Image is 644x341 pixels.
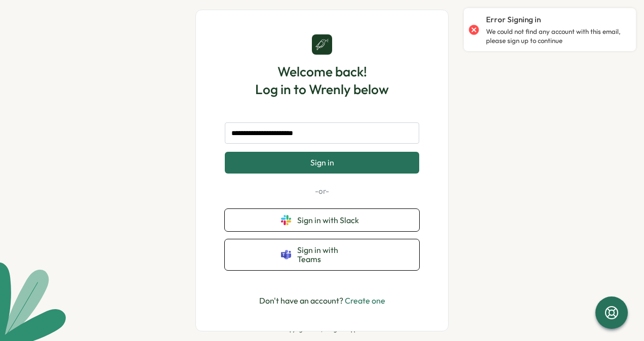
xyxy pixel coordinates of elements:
button: Sign in with Teams [225,239,419,270]
span: Sign in [310,158,334,167]
button: Sign in with Slack [225,209,419,231]
a: Create one [345,295,385,306]
span: Sign in with Teams [297,245,363,264]
p: Error Signing in [486,14,541,25]
button: Sign in [225,152,419,173]
h1: Welcome back! Log in to Wrenly below [255,63,389,98]
span: Sign in with Slack [297,216,363,225]
p: We could not find any account with this email, please sign up to continue [486,27,626,45]
p: -or- [225,186,419,197]
p: Don't have an account? [259,294,385,307]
